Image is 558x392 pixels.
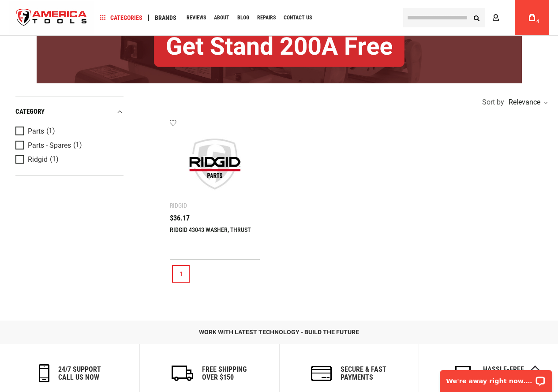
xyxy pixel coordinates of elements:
[210,12,233,24] a: About
[172,265,190,283] a: 1
[280,12,316,24] a: Contact Us
[96,12,146,24] a: Categories
[9,1,94,34] a: store logo
[28,142,71,149] span: Parts - Spares
[9,1,94,34] img: America Tools
[257,15,276,20] span: Repairs
[28,127,44,135] span: Parts
[214,15,229,20] span: About
[50,156,59,163] span: (1)
[15,97,124,176] div: Product Filters
[46,127,55,135] span: (1)
[28,156,48,164] span: Ridgid
[155,15,176,21] span: Brands
[202,366,247,381] h6: Free Shipping Over $150
[187,15,206,20] span: Reviews
[15,127,121,136] a: Parts (1)
[468,9,485,26] button: Search
[15,141,121,150] a: Parts - Spares (1)
[482,99,504,106] span: Sort by
[183,12,210,24] a: Reviews
[434,364,558,392] iframe: LiveChat chat widget
[170,215,190,222] span: $36.17
[284,15,312,20] span: Contact Us
[253,12,280,24] a: Repairs
[15,106,124,118] div: category
[179,128,251,200] img: RIDGID 43043 WASHER, THRUST
[100,15,142,21] span: Categories
[506,99,547,106] div: Relevance
[170,226,251,233] a: RIDGID 43043 WASHER, THRUST
[58,366,101,381] h6: 24/7 support call us now
[233,12,253,24] a: Blog
[73,142,82,149] span: (1)
[341,366,386,381] h6: secure & fast payments
[536,19,539,24] span: 4
[151,12,180,24] a: Brands
[15,155,121,164] a: Ridgid (1)
[237,15,249,20] span: Blog
[170,202,187,209] div: Ridgid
